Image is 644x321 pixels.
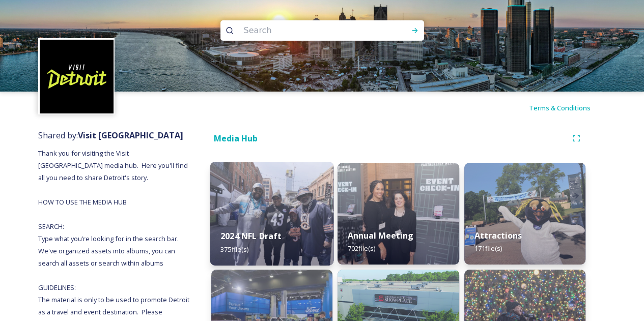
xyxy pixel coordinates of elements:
span: Terms & Conditions [529,103,591,112]
a: Terms & Conditions [529,102,606,114]
strong: Attractions [474,230,522,241]
img: 1cf80b3c-b923-464a-9465-a021a0fe5627.jpg [210,162,334,266]
strong: 2024 NFL Draft [220,230,282,242]
span: Shared by: [38,130,183,141]
img: b41b5269-79c1-44fe-8f0b-cab865b206ff.jpg [464,163,585,265]
span: 171 file(s) [474,244,502,253]
strong: Visit [GEOGRAPHIC_DATA] [78,130,183,141]
input: Search [239,19,378,42]
strong: Annual Meeting [348,230,413,241]
img: VISIT%20DETROIT%20LOGO%20-%20BLACK%20BACKGROUND.png [40,40,114,113]
strong: Media Hub [214,133,258,144]
span: 702 file(s) [348,244,375,253]
img: 8c0cc7c4-d0ac-4b2f-930c-c1f64b82d302.jpg [338,163,459,265]
span: 375 file(s) [220,244,248,253]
